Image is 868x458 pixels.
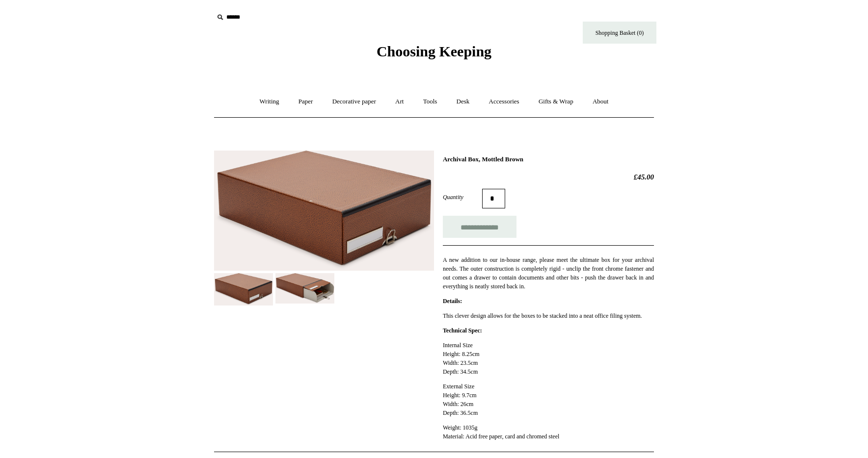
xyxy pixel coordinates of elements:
strong: Technical Spec: [443,327,482,334]
a: Paper [290,89,322,115]
p: A new addition to our in-house range, please meet the ultimate box for your archival needs. The o... [443,255,654,291]
img: Archival Box, Mottled Brown [214,151,434,271]
p: Weight: 1035g Material: Acid free paper, card and chromed steel [443,423,654,441]
p: Internal Size Height: 8.25cm Width: 23.5cm Depth: 34.5cm [443,341,654,376]
img: Archival Box, Mottled Brown [214,273,273,305]
a: Tools [414,89,446,115]
span: Choosing Keeping [377,43,491,59]
strong: Details: [443,298,462,305]
img: Archival Box, Mottled Brown [275,273,334,304]
a: About [584,89,618,115]
a: Shopping Basket (0) [583,22,656,44]
a: Writing [251,89,288,115]
h1: Archival Box, Mottled Brown [443,155,654,163]
p: External Size Height: 9.7cm Width: 26cm Depth: 36.5cm [443,382,654,417]
p: This clever design allows for the boxes to be stacked into a neat office filing system. [443,311,654,320]
h2: £45.00 [443,173,654,181]
a: Desk [448,89,479,115]
a: Choosing Keeping [377,51,491,58]
a: Accessories [480,89,528,115]
a: Art [386,89,412,115]
a: Gifts & Wrap [530,89,582,115]
label: Quantity [443,193,482,202]
a: Decorative paper [324,89,385,115]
